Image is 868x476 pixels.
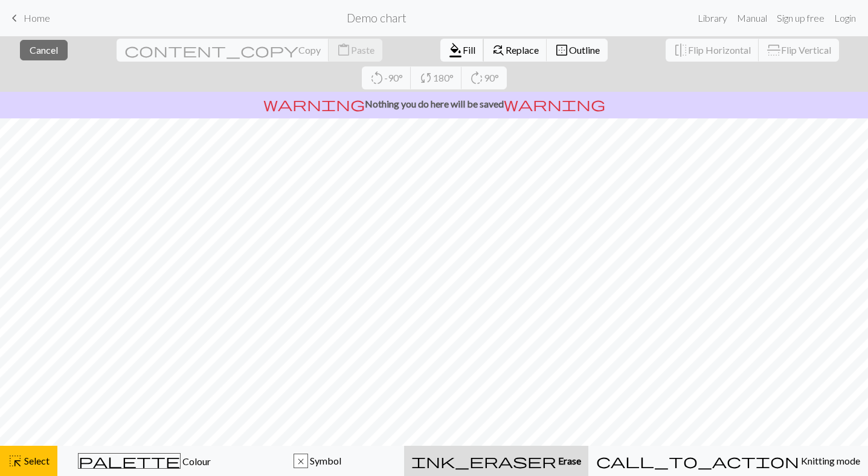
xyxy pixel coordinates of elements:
[20,40,68,60] button: Cancel
[419,69,433,86] span: sync
[79,452,180,469] span: palette
[24,12,50,24] span: Home
[484,72,499,83] span: 90°
[491,42,506,59] span: find_replace
[799,455,860,466] span: Knitting mode
[556,455,581,466] span: Erase
[506,44,539,56] span: Replace
[57,446,231,476] button: Colour
[5,97,863,111] p: Nothing you do here will be saved
[461,66,507,89] button: 90°
[308,455,341,466] span: Symbol
[765,43,782,57] span: flip
[298,44,321,56] span: Copy
[181,455,211,467] span: Colour
[555,42,569,59] span: border_outer
[370,69,384,86] span: rotate_left
[829,6,861,30] a: Login
[781,44,831,56] span: Flip Vertical
[440,39,484,62] button: Fill
[8,452,22,469] span: highlight_alt
[411,452,556,469] span: ink_eraser
[404,446,588,476] button: Erase
[7,8,50,28] a: Home
[347,11,407,25] h2: Demo chart
[666,39,759,62] button: Flip Horizontal
[463,44,475,56] span: Fill
[231,446,404,476] button: x Symbol
[362,66,411,89] button: -90°
[448,42,463,59] span: format_color_fill
[411,66,462,89] button: 180°
[569,44,600,56] span: Outline
[30,44,58,56] span: Cancel
[688,44,751,56] span: Flip Horizontal
[117,39,329,62] button: Copy
[588,446,868,476] button: Knitting mode
[483,39,547,62] button: Replace
[693,6,732,30] a: Library
[7,10,22,27] span: keyboard_arrow_left
[674,42,688,59] span: flip
[294,454,307,469] div: x
[547,39,608,62] button: Outline
[263,95,365,112] span: warning
[469,69,484,86] span: rotate_right
[732,6,772,30] a: Manual
[596,452,799,469] span: call_to_action
[433,72,454,83] span: 180°
[504,95,605,112] span: warning
[772,6,829,30] a: Sign up free
[124,42,298,59] span: content_copy
[22,455,50,466] span: Select
[759,39,839,62] button: Flip Vertical
[384,72,403,83] span: -90°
